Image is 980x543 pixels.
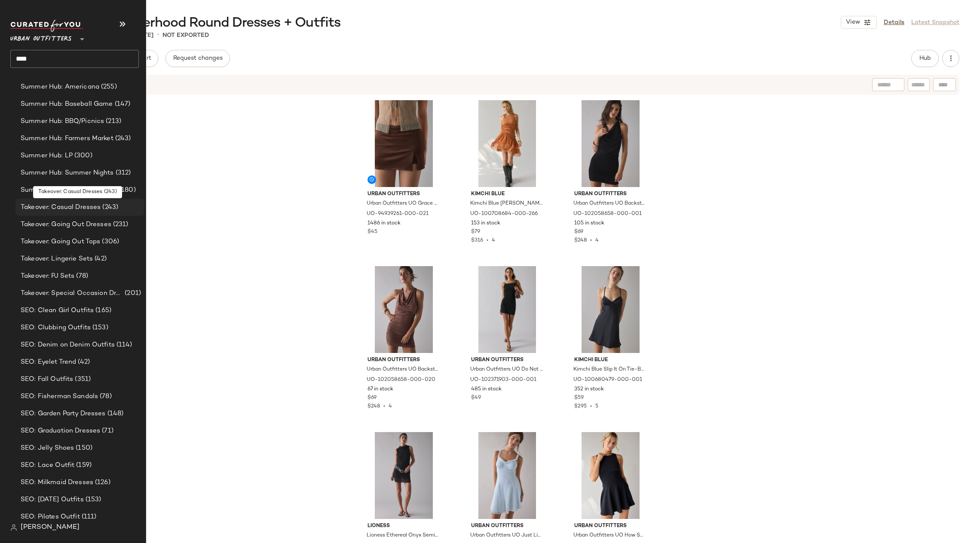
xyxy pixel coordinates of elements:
span: Kimchi Blue [PERSON_NAME] Asymmetric Cascading Ruffle Lace Mini Dress in Orange, Women's at Urban... [470,200,543,208]
span: 4 [492,238,495,243]
span: $45 [367,228,377,236]
span: SEO: [DATE] Outfits [21,495,84,505]
span: Urban Outfitters [10,29,72,45]
span: $316 [471,238,483,243]
span: (114) [115,340,132,350]
span: (148) [106,409,124,419]
span: (201) [123,288,141,298]
span: 5 [595,404,598,409]
span: (180) [117,185,136,195]
span: UO-100708684-000-266 [470,210,538,218]
span: SEO: Garden Party Dresses [21,409,106,419]
span: (71) [100,426,113,436]
img: cfy_white_logo.C9jOOHJF.svg [10,20,83,32]
span: SEO: Lace Outfit [21,460,74,470]
span: SEO: Graduation Dresses [21,426,100,436]
a: Details [884,18,904,27]
span: Urban Outfitters UO Grace Satin Split Hem Mini Skort in Chocolate, Women's at Urban Outfitters [367,200,439,208]
span: Kimchi Blue [471,190,544,198]
span: SEO: Eyelet Trend [21,357,76,367]
span: • [157,30,159,40]
span: (243) [101,202,118,212]
span: Lioness [367,522,440,530]
span: UO-102058658-000-020 [367,376,435,384]
span: Takeover: Going Out Dresses [21,220,111,230]
span: (147) [113,99,131,109]
img: 102371903_001_b [464,266,551,353]
span: $79 [471,228,480,236]
span: Urban Outfitters [574,522,647,530]
span: UO-94939261-000-021 [367,210,429,218]
span: UO-100680479-000-001 [573,376,642,384]
span: Summer Hub: Summer Nights [21,168,114,178]
span: Urban Outfitters UO How Sweet Boatneck Drop Waist Knit Mini Dress in Black, Women's at Urban Outf... [573,532,646,540]
span: Hub [919,55,931,62]
img: 102058658_020_b [361,266,447,353]
p: Not Exported [162,31,209,40]
span: Urban Outfitters [367,190,440,198]
img: 100708684_266_b [464,100,551,187]
span: Urban Outfitters UO Just Like Magic Ruffled Milkmaid Mini Dress in Light Blue, Women's at Urban O... [470,532,543,540]
span: Takeover: Casual Dresses [21,202,101,212]
span: 153 in stock [471,220,500,227]
span: Lioness Ethereal Onyx Semi-Sheer Jersey Cowl Hooded Mini Dress in Onyx, Women's at Urban Outfitters [367,532,439,540]
span: SEO: Jelly Shoes [21,443,74,453]
button: View [841,16,877,29]
span: Urban Outfitters [471,522,544,530]
span: Urban Outfitters UO Backstage Cowl Twist-Back Cutout Mini Dress in Brown, Women's at Urban Outfit... [367,366,439,374]
span: 4 [595,238,599,243]
span: Urban Outfitters UO Backstage Cowl Twist-Back Cutout Mini Dress in Black, Women's at Urban Outfit... [573,200,646,208]
span: UO-102371903-000-001 [470,376,536,384]
span: • [380,404,389,409]
span: • [483,238,492,243]
span: $59 [574,394,584,402]
span: 352 in stock [574,386,604,393]
span: (312) [114,168,131,178]
span: Summer Hub: Tennis Club Prep [21,185,117,195]
span: • [587,238,595,243]
span: 1486 in stock [367,220,401,227]
span: Summer Hub: Americana [21,82,99,92]
span: $248 [367,404,380,409]
span: SEO: Fall Outfits [21,374,73,384]
span: (159) [74,460,92,470]
button: Request changes [165,50,230,67]
span: Urban Outfitters [471,356,544,364]
span: Summer Hub: BBQ/Picnics [21,117,104,126]
img: 101950426_201_b [361,432,447,519]
span: (78) [98,392,112,402]
span: Kimchi Blue Slip It On Tie-Back Satin Mini Dress in Black, Women's at Urban Outfitters [573,366,646,374]
img: 102058658_001_b [567,100,654,187]
img: 100330497_001_b [567,432,654,519]
span: $295 [574,404,587,409]
span: Urban Outfitters [367,356,440,364]
span: (306) [100,237,119,247]
span: $69 [367,394,377,402]
span: View [845,19,860,26]
span: (231) [111,220,129,230]
span: (42) [93,254,107,264]
span: Summer Hub: LP [21,151,73,161]
span: Takeover: Going Out Tops [21,237,100,247]
span: SEO: Clubbing Outfits [21,323,91,333]
span: (165) [94,306,111,316]
span: Summer Hub: Farmers Market [21,134,113,144]
span: (351) [73,374,91,384]
span: SEO: Clean Girl Outfits [21,306,94,316]
span: (111) [80,512,97,522]
span: • [587,404,595,409]
span: Takeover: PJ Sets [21,271,74,281]
span: 67 in stock [367,386,393,393]
span: (255) [99,82,117,92]
span: (213) [104,117,121,126]
img: svg%3e [10,524,17,531]
span: [PERSON_NAME] [21,522,80,533]
span: Request changes [173,55,223,62]
span: 105 in stock [574,220,604,227]
span: Takeover: Lingerie Sets [21,254,93,264]
span: Urban Outfitters [574,190,647,198]
span: Sorority Sisterhood Round Dresses + Outfits [67,15,340,32]
img: 94939261_021_b [361,100,447,187]
span: UO-102058658-000-001 [573,210,642,218]
span: SEO: Denim on Denim Outfits [21,340,115,350]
